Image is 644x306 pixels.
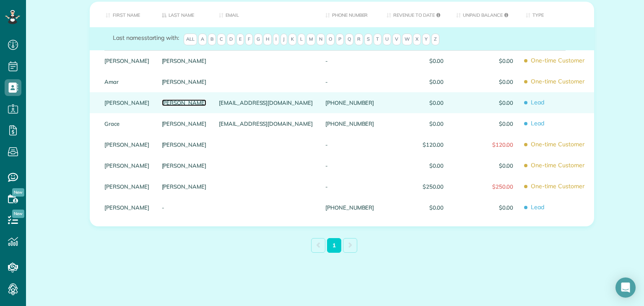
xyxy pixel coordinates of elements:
span: $250.00 [387,184,444,189]
span: $0.00 [387,58,444,64]
a: [PERSON_NAME] [104,142,149,148]
span: $0.00 [387,121,444,127]
div: [EMAIL_ADDRESS][DOMAIN_NAME] [213,92,319,113]
span: New [12,210,24,218]
th: Type: activate to sort column ascending [519,2,594,27]
span: N [317,34,325,45]
span: M [306,34,315,45]
a: [PERSON_NAME] [162,58,207,64]
a: [PERSON_NAME] [104,163,149,169]
div: - [319,71,380,92]
span: $0.00 [387,163,444,169]
span: C [217,34,226,45]
a: Grace [104,121,149,127]
span: R [355,34,363,45]
a: [PERSON_NAME] [104,58,149,64]
span: H [263,34,272,45]
span: U [383,34,391,45]
a: [PERSON_NAME] [104,205,149,210]
span: G [254,34,262,45]
div: - [319,176,380,197]
a: [PERSON_NAME] [104,100,149,106]
span: W [402,34,412,45]
a: [PERSON_NAME] [104,184,149,189]
span: F [245,34,253,45]
span: $250.00 [456,184,513,189]
th: Last Name: activate to sort column descending [156,2,213,27]
span: A [198,34,207,45]
span: Lead [526,200,588,215]
span: $120.00 [456,142,513,148]
div: [PHONE_NUMBER] [319,92,380,113]
th: First Name: activate to sort column ascending [90,2,156,27]
th: Phone number: activate to sort column ascending [319,2,380,27]
span: $0.00 [456,205,513,210]
span: Lead [526,116,588,131]
span: B [208,34,216,45]
div: [PHONE_NUMBER] [319,197,380,218]
span: $120.00 [387,142,444,148]
span: X [413,34,421,45]
span: $0.00 [456,79,513,85]
div: - [319,50,380,71]
a: [PERSON_NAME] [162,163,207,169]
span: Y [422,34,430,45]
a: [PERSON_NAME] [162,100,207,106]
div: - [319,155,380,176]
span: Q [345,34,353,45]
span: One-time Customer [526,74,588,89]
span: $0.00 [387,79,444,85]
span: One-time Customer [526,137,588,152]
label: starting with: [113,34,179,42]
span: D [227,34,235,45]
th: Revenue to Date: activate to sort column ascending [380,2,450,27]
span: $0.00 [456,163,513,169]
a: 1 [327,238,341,253]
span: One-time Customer [526,53,588,68]
span: I [273,34,279,45]
div: [EMAIL_ADDRESS][DOMAIN_NAME] [213,113,319,134]
span: K [288,34,296,45]
span: T [374,34,382,45]
div: [PHONE_NUMBER] [319,113,380,134]
span: E [236,34,244,45]
a: - [162,205,207,210]
a: [PERSON_NAME] [162,142,207,148]
a: [PERSON_NAME] [162,121,207,127]
span: $0.00 [456,100,513,106]
div: - [319,134,380,155]
span: One-time Customer [526,179,588,194]
span: $0.00 [387,100,444,106]
span: P [336,34,344,45]
span: $0.00 [456,121,513,127]
span: New [12,188,24,197]
th: Unpaid Balance: activate to sort column ascending [450,2,519,27]
span: O [326,34,335,45]
th: Email: activate to sort column ascending [213,2,319,27]
span: All [184,34,197,45]
div: Open Intercom Messenger [615,277,636,298]
a: [PERSON_NAME] [162,184,207,189]
span: V [392,34,401,45]
span: J [280,34,287,45]
span: S [364,34,372,45]
span: Z [431,34,439,45]
span: $0.00 [456,58,513,64]
span: L [298,34,305,45]
a: [PERSON_NAME] [162,79,207,85]
span: Last names [113,34,144,41]
span: One-time Customer [526,158,588,173]
a: Amar [104,79,149,85]
span: Lead [526,95,588,110]
span: $0.00 [387,205,444,210]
